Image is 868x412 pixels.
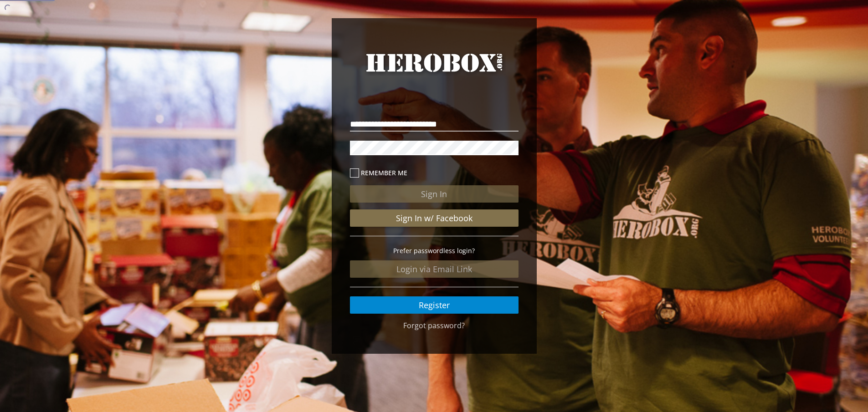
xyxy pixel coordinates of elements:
a: Sign In w/ Facebook [350,209,519,227]
a: Register [350,296,519,314]
a: Login via Email Link [350,260,519,278]
label: Remember me [350,168,519,178]
a: Forgot password? [403,320,465,331]
a: HeroBox [350,50,519,92]
button: Sign In [350,185,519,203]
p: Prefer passwordless login? [350,245,519,256]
